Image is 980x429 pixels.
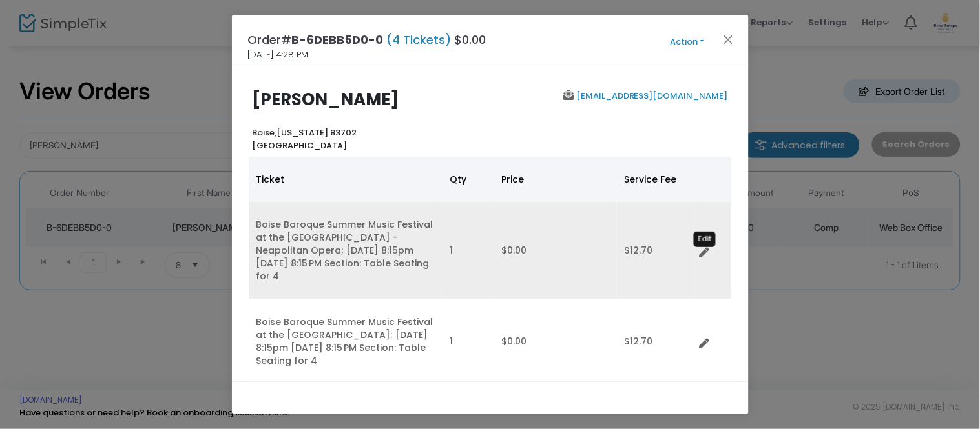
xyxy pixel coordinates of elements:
td: 1 [443,202,494,299]
td: $0.00 [494,299,617,384]
button: Close [720,31,736,48]
td: Boise Baroque Summer Music Festival at the [GEOGRAPHIC_DATA]; [DATE] 8:15pm [DATE] 8:15 PM Sectio... [249,299,443,384]
td: $12.70 [617,202,694,299]
th: Qty [443,157,494,202]
div: Edit [694,232,716,247]
h4: Order# $0.00 [248,31,486,48]
span: (4 Tickets) [384,32,455,48]
th: Ticket [249,157,443,202]
span: Boise, [252,126,276,139]
button: Action [649,35,726,49]
a: [EMAIL_ADDRESS][DOMAIN_NAME] [574,90,728,102]
td: 1 [443,299,494,384]
span: [DATE] 4:28 PM [248,48,309,61]
td: $0.00 [494,202,617,299]
th: Price [494,157,617,202]
span: B-6DEBB5D0-0 [292,32,384,48]
td: $12.70 [617,299,694,384]
b: [US_STATE] 83702 [GEOGRAPHIC_DATA] [252,126,357,152]
th: Service Fee [617,157,694,202]
td: Boise Baroque Summer Music Festival at the [GEOGRAPHIC_DATA] - Neapolitan Opera; [DATE] 8:15pm [D... [249,202,443,299]
b: [PERSON_NAME] [252,88,399,111]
